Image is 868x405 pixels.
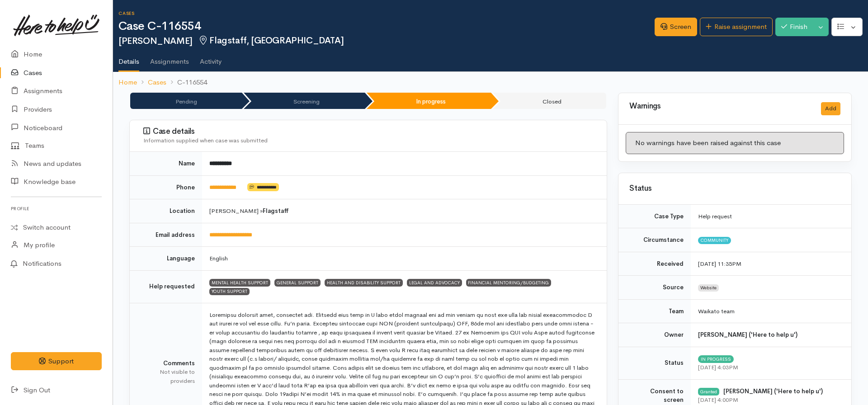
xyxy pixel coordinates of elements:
[466,279,552,286] span: FINANCIAL MENTORING/BUDGETING
[700,18,773,36] a: Raise assignment
[263,207,289,215] b: Flagstaff
[407,279,462,286] span: LEGAL AND ADVOCACY
[118,77,137,88] a: Home
[209,279,270,286] span: MENTAL HEALTH SUPPORT
[118,20,655,33] h1: Case C-116554
[118,36,655,46] h2: [PERSON_NAME]
[244,93,364,109] li: Screening
[493,93,606,109] li: Closed
[198,35,344,46] span: Flagstaff, [GEOGRAPHIC_DATA]
[618,228,691,252] td: Circumstance
[11,202,102,215] h6: Profile
[618,323,691,347] td: Owner
[698,260,741,268] time: [DATE] 11:35PM
[130,247,202,271] td: Language
[618,347,691,379] td: Status
[141,367,195,385] div: Not visible to providers
[130,199,202,223] td: Location
[367,93,491,109] li: In progress
[200,46,222,71] a: Activity
[11,352,102,371] button: Support
[775,18,813,36] button: Finish
[325,279,403,286] span: HEALTH AND DISABILITY SUPPORT
[130,152,202,175] td: Name
[723,387,823,395] b: [PERSON_NAME] ('Here to help u')
[130,270,202,303] td: Help requested
[130,223,202,247] td: Email address
[618,205,691,228] td: Case Type
[626,132,844,154] div: No warnings have been raised against this case
[143,136,596,145] div: Information supplied when case was submitted
[618,299,691,323] td: Team
[821,102,840,115] button: Add
[209,288,250,295] span: YOUTH SUPPORT
[143,127,596,136] h3: Case details
[118,46,139,72] a: Details
[629,102,810,111] h3: Warnings
[118,11,655,16] h6: Cases
[698,396,840,405] div: [DATE] 4:00PM
[698,331,797,339] b: [PERSON_NAME] ('Here to help u')
[274,279,321,286] span: GENERAL SUPPORT
[655,18,697,36] a: Screen
[698,355,734,363] span: In progress
[698,237,731,244] span: Community
[629,184,840,193] h3: Status
[113,72,868,93] nav: breadcrumb
[698,284,719,292] span: Website
[698,363,840,372] div: [DATE] 4:03PM
[691,205,851,228] td: Help request
[698,307,735,315] span: Waikato team
[202,247,607,271] td: English
[618,252,691,276] td: Received
[209,207,289,215] span: [PERSON_NAME] »
[150,46,189,71] a: Assignments
[130,175,202,199] td: Phone
[130,93,242,109] li: Pending
[618,276,691,300] td: Source
[148,77,166,88] a: Cases
[166,77,207,88] li: C-116554
[698,388,719,395] div: Granted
